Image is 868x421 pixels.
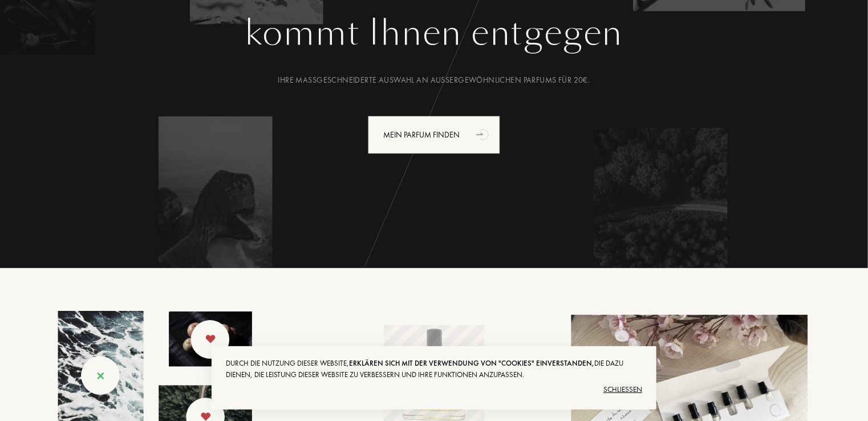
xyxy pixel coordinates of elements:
a: Mein Parfum findenanimation [359,116,509,154]
div: Mein Parfum finden [368,116,500,154]
div: animation [472,123,495,145]
span: erklären sich mit der Verwendung von "Cookies" einverstanden, [349,358,594,368]
div: Durch die Nutzung dieser Website, die dazu dienen, die Leistung dieser Website zu verbessern und ... [226,358,642,380]
div: Ihre maßgeschneiderte Auswahl an außergewöhnlichen Parfums für 20€. [49,74,819,86]
div: Schließen [226,380,642,399]
div: kommt Ihnen entgegen [49,7,819,59]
